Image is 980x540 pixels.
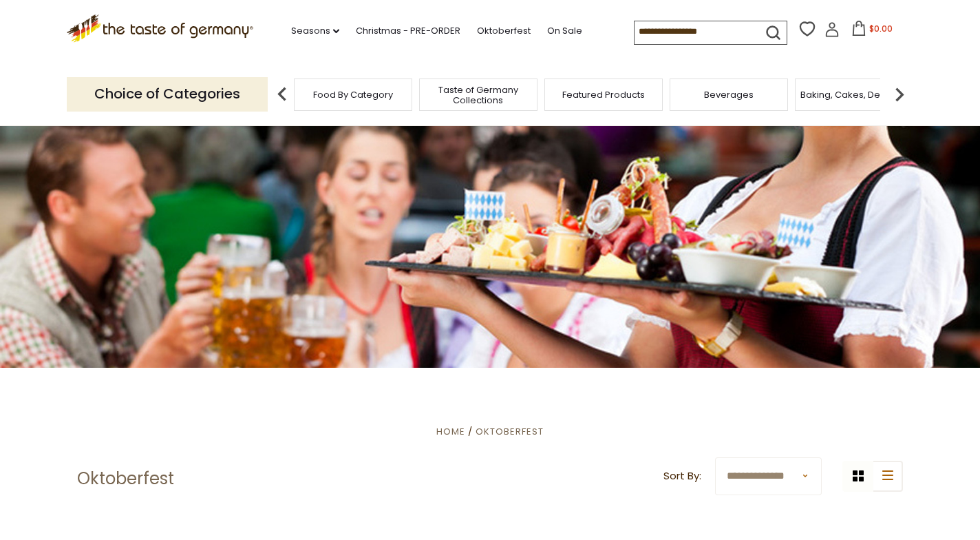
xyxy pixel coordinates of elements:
a: Baking, Cakes, Desserts [800,90,907,100]
a: Christmas - PRE-ORDER [356,23,460,39]
a: Oktoberfest [476,425,544,438]
a: Beverages [704,90,754,100]
a: Taste of Germany Collections [423,85,533,105]
label: Sort By: [663,468,701,485]
a: Featured Products [562,90,645,100]
img: next arrow [886,81,913,108]
h1: Oktoberfest [77,468,174,489]
a: Seasons [291,23,339,39]
span: $0.00 [869,23,893,34]
a: Home [436,425,465,438]
a: On Sale [547,23,582,39]
a: Oktoberfest [477,23,531,39]
p: Choice of Categories [67,77,268,111]
a: Food By Category [313,90,393,100]
img: previous arrow [268,81,296,108]
button: $0.00 [842,21,901,41]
